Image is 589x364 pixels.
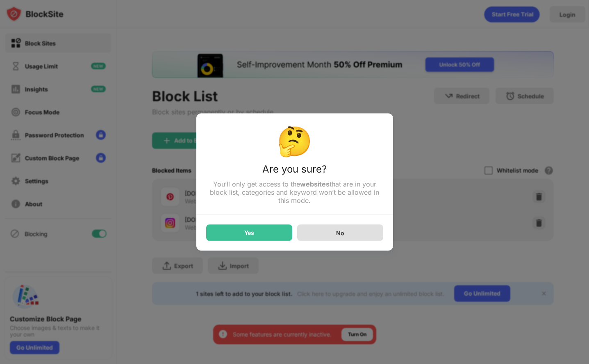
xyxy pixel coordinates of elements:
[300,180,330,188] strong: websites
[206,180,383,205] div: You’ll only get access to the that are in your block list, categories and keyword won’t be allowe...
[244,230,254,236] div: Yes
[206,123,383,158] div: 🤔
[336,229,344,236] div: No
[206,163,383,180] div: Are you sure?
